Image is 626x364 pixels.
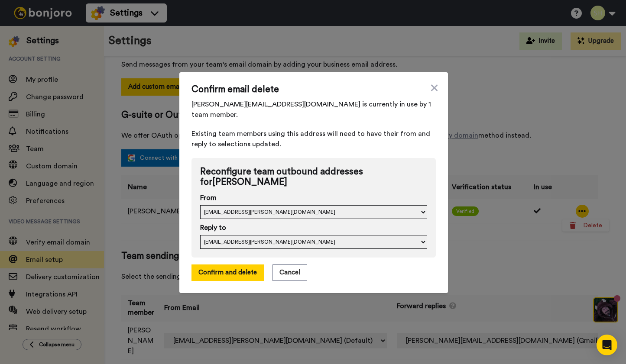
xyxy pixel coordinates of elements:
button: Confirm and delete [191,264,264,281]
span: Reconfigure team outbound addresses for [PERSON_NAME] [200,167,427,187]
span: Existing team members using this address will need to have their from and reply to selections upd... [191,129,436,149]
label: Reply to [200,222,427,233]
span: [PERSON_NAME][EMAIL_ADDRESS][DOMAIN_NAME] is currently in use by 1 team member. [191,99,436,120]
div: Open Intercom Messenger [597,335,617,355]
button: Cancel [272,264,307,281]
img: c638375f-eacb-431c-9714-bd8d08f708a7-1584310529.jpg [1,2,24,25]
label: From [200,193,427,203]
span: Confirm email delete [191,84,436,95]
